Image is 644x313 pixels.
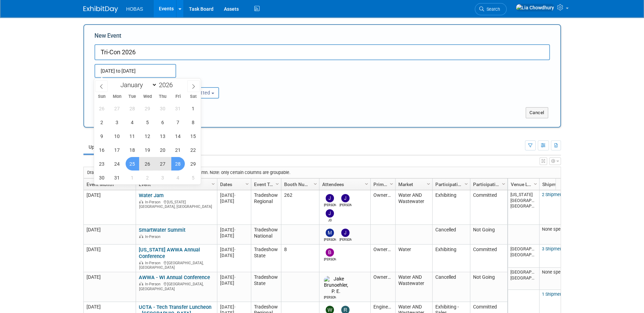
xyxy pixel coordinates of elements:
[395,245,432,272] td: Water
[141,116,154,129] span: August 5, 2026
[500,178,507,189] a: Column Settings
[508,190,539,225] td: [US_STATE][GEOGRAPHIC_DATA], [GEOGRAPHIC_DATA]
[141,129,154,143] span: August 12, 2026
[83,6,118,13] img: ExhibitDay
[312,181,318,187] span: Column Settings
[126,6,143,12] span: HOBAS
[157,81,178,89] input: Year
[326,194,334,202] img: Joe Tipton
[156,171,170,184] span: September 3, 2026
[139,260,214,270] div: [GEOGRAPHIC_DATA], [GEOGRAPHIC_DATA]
[156,157,170,171] span: August 27, 2026
[171,129,185,143] span: August 14, 2026
[220,192,248,198] div: [DATE]
[126,171,139,184] span: September 1, 2026
[171,143,185,157] span: August 21, 2026
[220,274,248,280] div: [DATE]
[95,143,109,157] span: August 16, 2026
[145,282,163,286] span: In-Person
[341,194,350,202] img: Jeffrey LeBlanc
[284,178,315,190] a: Booth Number
[156,129,170,143] span: August 13, 2026
[432,190,470,225] td: Exhibiting
[139,281,214,291] div: [GEOGRAPHIC_DATA], [GEOGRAPHIC_DATA]
[470,225,507,245] td: Not Going
[435,178,465,190] a: Participation Type
[432,245,470,272] td: Exhibiting
[156,143,170,157] span: August 20, 2026
[171,116,185,129] span: August 7, 2026
[243,178,251,189] a: Column Settings
[170,94,185,99] span: Fri
[126,157,139,171] span: August 25, 2026
[172,78,239,87] div: Participation:
[84,272,136,302] td: [DATE]
[141,171,154,184] span: September 2, 2026
[171,157,185,171] span: August 28, 2026
[324,257,336,262] div: Bryant Welch
[542,292,564,297] a: 1 Shipment
[234,304,236,310] span: -
[324,295,336,300] div: Jake Brunoehler, P. E.
[373,178,391,190] a: Primary Attendees
[110,129,124,143] span: August 10, 2026
[501,181,506,187] span: Column Settings
[187,157,200,171] span: August 29, 2026
[389,181,394,187] span: Column Settings
[139,227,185,233] a: SmartWater Summit
[251,245,281,272] td: Tradeshow State
[110,157,124,171] span: August 24, 2026
[87,178,131,190] a: Event Month
[281,245,319,272] td: 8
[220,247,248,252] div: [DATE]
[210,181,216,187] span: Column Settings
[511,178,535,190] a: Venue Location
[324,218,336,223] div: JD Demore
[141,102,154,115] span: July 29, 2026
[220,304,248,310] div: [DATE]
[339,237,352,242] div: Jeffrey LeBlanc
[187,102,200,115] span: August 1, 2026
[542,269,571,275] span: None specified
[145,234,163,239] span: In-Person
[220,227,248,233] div: [DATE]
[326,209,334,218] img: JD Demore
[251,190,281,225] td: Tradeshow Regional
[155,94,170,99] span: Thu
[542,227,571,232] span: None specified
[526,107,548,118] button: Cancel
[94,32,121,43] label: New Event
[244,181,250,187] span: Column Settings
[94,94,109,99] span: Sun
[364,181,369,187] span: Column Settings
[126,116,139,129] span: August 4, 2026
[156,116,170,129] span: August 6, 2026
[475,3,507,15] a: Search
[273,178,281,189] a: Column Settings
[254,178,276,190] a: Event Type (Tradeshow National, Regional, State, Sponsorship, Assoc Event)
[542,192,566,197] a: 2 Shipments
[398,178,428,190] a: Market
[234,247,236,252] span: -
[363,178,370,189] a: Column Settings
[84,245,136,272] td: [DATE]
[139,247,200,259] a: [US_STATE] AWWA Annual Conference
[94,64,176,78] input: Start Date - End Date
[542,178,571,190] a: Shipments
[95,129,109,143] span: August 9, 2026
[110,143,124,157] span: August 17, 2026
[326,229,334,237] img: Mike Bussio
[141,157,154,171] span: August 26, 2026
[324,276,348,295] img: Jake Brunoehler, P. E.
[462,178,470,189] a: Column Settings
[84,225,136,245] td: [DATE]
[339,202,352,208] div: Jeffrey LeBlanc
[508,268,539,290] td: [GEOGRAPHIC_DATA], [GEOGRAPHIC_DATA]
[274,181,280,187] span: Column Settings
[311,178,319,189] a: Column Settings
[370,272,395,302] td: Owners/Engineers
[140,94,155,99] span: Wed
[94,44,550,60] input: Name of Trade Show / Conference
[370,190,395,225] td: Owners/Engineers
[171,171,185,184] span: September 4, 2026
